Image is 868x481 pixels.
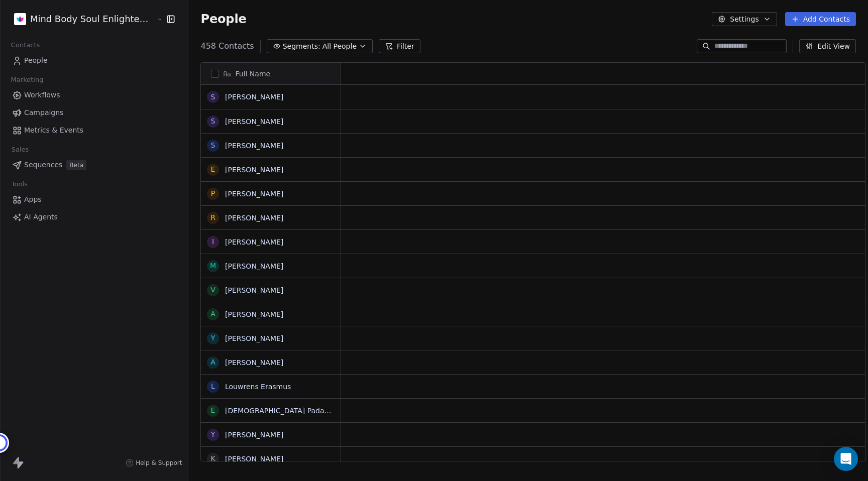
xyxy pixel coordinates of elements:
[8,87,180,103] a: Workflows
[8,104,180,121] a: Campaigns
[8,157,180,173] a: SequencesBeta
[66,160,86,170] span: Beta
[14,13,26,25] img: MBS-Logo.png
[225,238,283,246] a: [PERSON_NAME]
[30,13,154,26] span: Mind Body Soul Enlightenment Centre
[283,41,320,52] span: Segments:
[211,357,216,368] div: A
[225,214,283,222] a: [PERSON_NAME]
[24,160,62,170] span: Sequences
[225,166,283,174] a: [PERSON_NAME]
[201,85,341,462] div: grid
[7,38,44,53] span: Contacts
[24,107,63,118] span: Campaigns
[24,194,42,205] span: Apps
[12,11,149,28] button: Mind Body Soul Enlightenment Centre
[225,190,283,198] a: [PERSON_NAME]
[8,191,180,208] a: Apps
[211,188,215,199] div: P
[24,125,83,136] span: Metrics & Events
[225,358,283,367] a: [PERSON_NAME]
[201,63,341,84] div: Full Name
[225,310,283,318] a: [PERSON_NAME]
[225,407,350,415] a: [DEMOGRAPHIC_DATA] Padayachee
[322,41,357,52] span: All People
[212,236,214,247] div: I
[799,39,856,53] button: Edit View
[8,122,180,139] a: Metrics & Events
[225,455,283,463] a: [PERSON_NAME]
[211,164,215,175] div: E
[8,52,180,69] a: People
[379,39,420,53] button: Filter
[24,212,58,222] span: AI Agents
[211,309,216,319] div: A
[7,142,33,157] span: Sales
[225,383,291,391] a: Louwrens Erasmus
[225,286,283,294] a: [PERSON_NAME]
[225,142,283,150] a: [PERSON_NAME]
[211,333,215,343] div: Y
[712,12,777,26] button: Settings
[200,12,246,27] span: People
[211,212,216,223] div: R
[8,209,180,225] a: AI Agents
[225,262,283,270] a: [PERSON_NAME]
[211,453,215,464] div: K
[225,93,283,101] a: [PERSON_NAME]
[834,447,858,471] div: Open Intercom Messenger
[225,117,283,126] a: [PERSON_NAME]
[225,431,283,439] a: [PERSON_NAME]
[225,334,283,342] a: [PERSON_NAME]
[136,459,182,467] span: Help & Support
[235,69,270,79] span: Full Name
[126,459,182,467] a: Help & Support
[211,405,215,416] div: E
[210,261,216,271] div: M
[24,55,48,66] span: People
[211,429,215,440] div: Y
[211,116,215,127] div: S
[785,12,856,26] button: Add Contacts
[211,140,215,151] div: S
[211,285,216,295] div: V
[7,72,48,87] span: Marketing
[211,92,215,102] div: S
[211,381,215,392] div: L
[24,90,60,100] span: Workflows
[200,40,254,52] span: 458 Contacts
[7,177,32,192] span: Tools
